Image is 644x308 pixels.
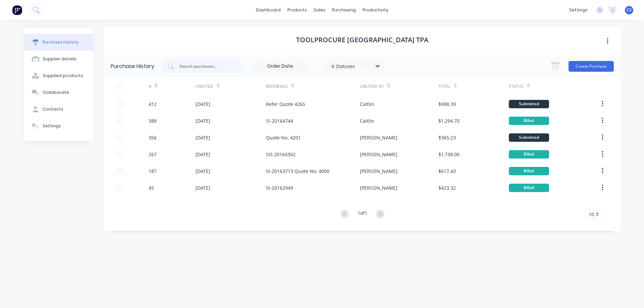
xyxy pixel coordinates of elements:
[360,83,384,89] div: Created By
[509,150,549,159] div: Billed
[266,151,296,158] div: SO-20164302
[24,118,94,134] button: Settings
[509,117,549,125] div: Billed
[149,184,154,191] div: 45
[438,134,456,141] div: $365.23
[266,134,301,141] div: Quote No. 4201
[43,106,63,112] div: Contacts
[149,151,157,158] div: 267
[43,73,83,79] div: Supplied products
[509,133,549,142] div: Submitted
[196,117,210,124] div: [DATE]
[111,62,154,70] div: Purchase History
[438,168,456,175] div: $617.43
[149,83,151,89] div: #
[359,5,392,15] div: productivity
[358,209,367,219] div: 1 of 1
[196,151,210,158] div: [DATE]
[360,101,374,108] div: Caitlin
[252,61,308,71] input: Order Date
[149,134,157,141] div: 356
[509,100,549,108] div: Submitted
[24,84,94,101] button: Collaborate
[266,117,293,124] div: SI-20164744
[438,184,456,191] div: $423.32
[569,61,614,72] button: Create Purchase
[24,34,94,51] button: Purchase history
[566,5,591,15] div: settings
[509,167,549,175] div: Billed
[24,51,94,67] button: Supplier details
[179,63,234,70] input: Search purchases...
[332,62,380,69] div: 6 Statuses
[196,184,210,191] div: [DATE]
[24,101,94,118] button: Contacts
[360,184,397,191] div: [PERSON_NAME]
[627,7,632,13] span: CS
[296,36,428,44] h1: Toolprocure [GEOGRAPHIC_DATA] TPA
[12,5,22,15] img: Factory
[24,67,94,84] button: Supplied products
[149,168,157,175] div: 187
[43,89,69,96] div: Collaborate
[196,134,210,141] div: [DATE]
[438,101,456,108] div: $988.39
[438,117,460,124] div: $1,294.70
[360,117,374,124] div: Caitlin
[43,56,76,62] div: Supplier details
[253,5,284,15] a: dashboard
[266,101,305,108] div: Refer Quote 4265
[509,83,524,89] div: Status
[589,211,594,218] span: 10
[196,168,210,175] div: [DATE]
[360,134,397,141] div: [PERSON_NAME]
[310,5,329,15] div: sales
[438,83,450,89] div: Total
[329,5,359,15] div: purchasing
[149,101,157,108] div: 412
[149,117,157,124] div: 388
[266,168,329,175] div: SI-20163713 Quote No: 4000
[266,83,288,89] div: Reference
[509,184,549,192] div: Billed
[43,39,78,45] div: Purchase history
[284,5,310,15] div: products
[196,101,210,108] div: [DATE]
[360,151,397,158] div: [PERSON_NAME]
[43,123,61,129] div: Settings
[360,168,397,175] div: [PERSON_NAME]
[438,151,460,158] div: $1,738.00
[196,83,213,89] div: Created
[266,184,293,191] div: SI-20162949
